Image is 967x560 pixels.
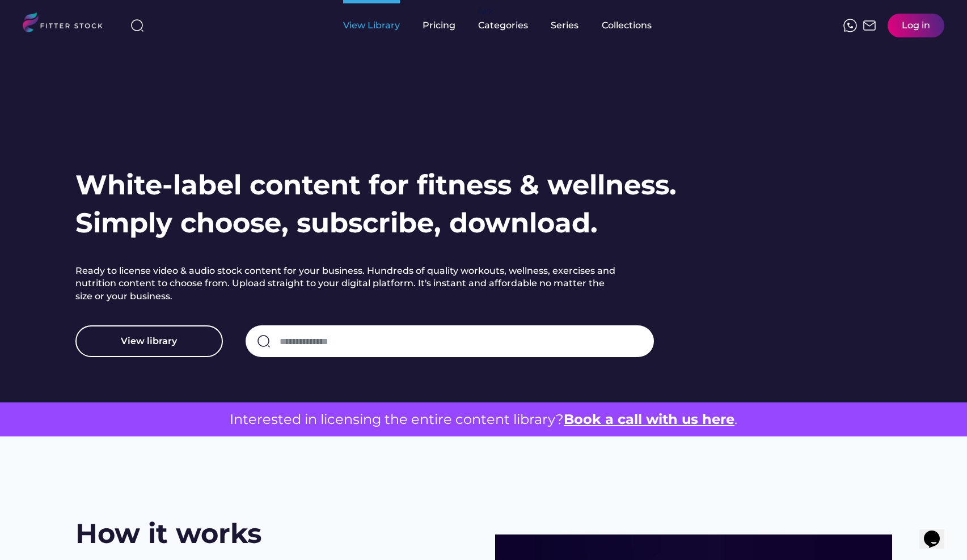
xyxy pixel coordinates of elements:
div: Pricing [423,19,455,32]
div: Series [551,19,579,32]
img: search-normal.svg [257,334,271,348]
button: View library [75,325,223,357]
a: Book a call with us here [564,411,734,427]
div: Categories [478,19,528,32]
img: Frame%2051.svg [863,19,876,32]
div: Log in [902,19,930,32]
img: LOGO.svg [23,12,112,36]
h2: How it works [75,515,261,553]
div: fvck [478,6,493,17]
iframe: chat widget [919,515,956,549]
h1: White-label content for fitness & wellness. Simply choose, subscribe, download. [75,166,677,242]
div: View Library [343,19,400,32]
img: meteor-icons_whatsapp%20%281%29.svg [843,19,857,32]
div: Collections [602,19,652,32]
h2: Ready to license video & audio stock content for your business. Hundreds of quality workouts, wel... [75,265,620,303]
img: search-normal%203.svg [130,19,144,32]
